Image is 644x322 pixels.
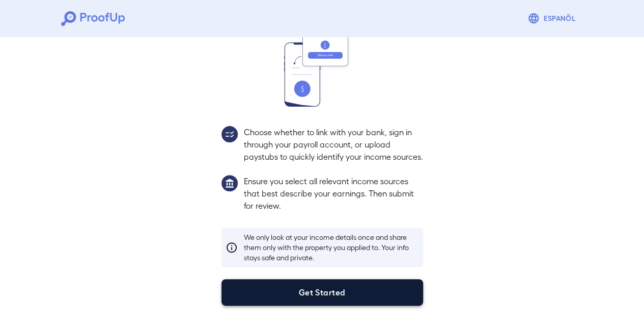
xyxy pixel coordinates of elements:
[284,33,360,107] img: transfer_money.svg
[221,126,238,142] img: group2.svg
[523,8,583,29] button: Espanõl
[244,126,423,163] p: Choose whether to link with your bank, sign in through your payroll account, or upload paystubs t...
[244,232,419,263] p: We only look at your income details once and share them only with the property you applied to. Yo...
[221,175,238,191] img: group1.svg
[221,279,423,306] button: Get Started
[244,175,423,212] p: Ensure you select all relevant income sources that best describe your earnings. Then submit for r...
